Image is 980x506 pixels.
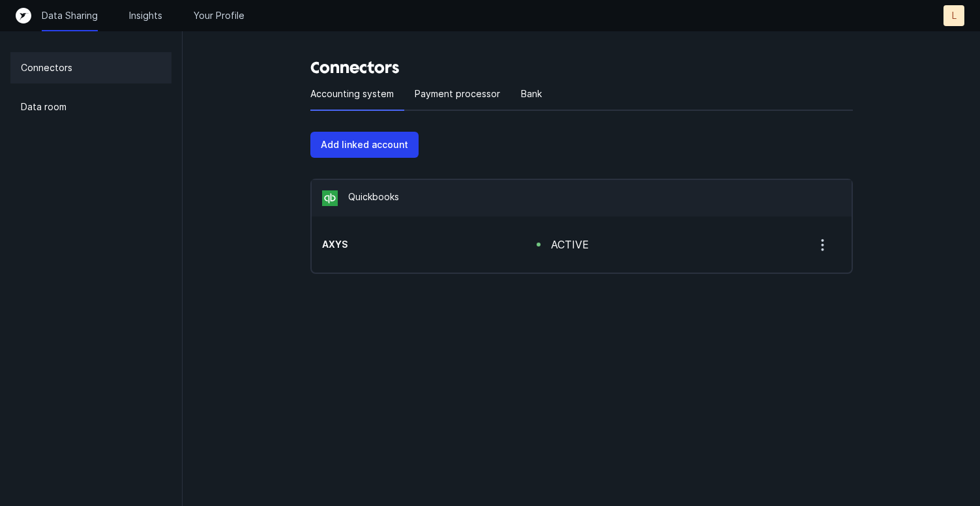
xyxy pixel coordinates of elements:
p: Bank [521,86,542,102]
p: L [952,9,957,22]
a: Data Sharing [42,9,98,22]
h5: AXYS [322,238,495,251]
p: Accounting system [310,86,394,102]
p: Payment processor [415,86,500,102]
a: Connectors [10,52,171,83]
p: Data room [21,99,67,115]
h3: Connectors [310,57,853,78]
div: active [551,237,589,252]
a: Insights [129,9,162,22]
button: Add linked account [310,132,419,158]
div: account ending [322,238,495,251]
a: Your Profile [194,9,245,22]
p: Connectors [21,60,72,76]
button: L [943,5,964,26]
p: Add linked account [321,137,408,153]
a: Data room [10,91,171,123]
p: Quickbooks [348,190,399,206]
